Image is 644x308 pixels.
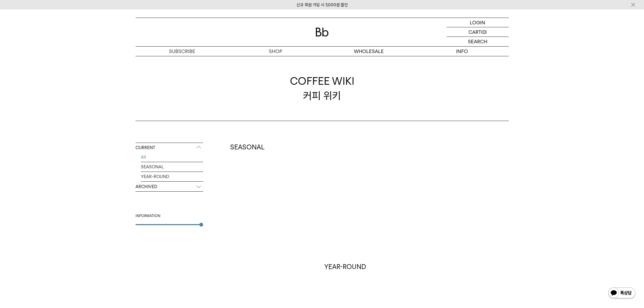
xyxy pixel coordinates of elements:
[136,47,229,56] a: SUBSCRIBE
[141,172,203,181] a: YEAR-ROUND
[136,143,203,153] p: CURRENT
[141,162,203,172] a: SEASONAL
[229,47,322,56] a: SHOP
[316,28,329,37] img: 로고
[290,74,354,88] span: COFFEE WIKI
[136,213,203,219] div: INFORMATION
[447,18,509,27] a: LOGIN
[141,152,203,162] a: All
[230,143,509,152] h2: SEASONAL
[608,287,636,300] img: 카카오톡 채널 1:1 채팅 버튼
[322,47,415,56] p: WHOLESALE
[470,18,485,27] p: LOGIN
[290,74,354,103] div: 커피 위키
[415,47,509,56] p: INFO
[136,182,203,192] p: ARCHIVED
[468,27,481,37] p: CART
[447,27,509,37] a: CART (0)
[481,27,487,37] p: (0)
[296,2,348,7] a: 신규 회원 가입 시 3,000원 할인
[468,37,487,46] p: SEARCH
